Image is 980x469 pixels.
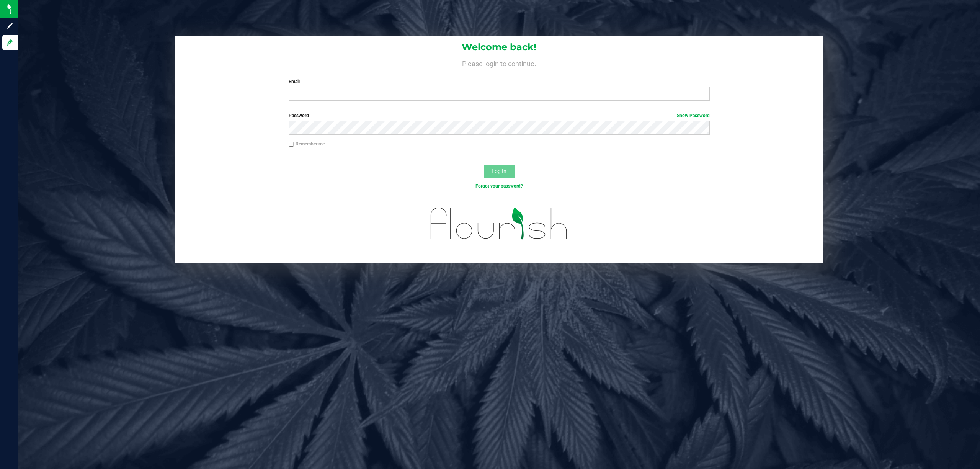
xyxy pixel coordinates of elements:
label: Email [289,78,710,85]
inline-svg: Sign up [6,22,13,30]
span: Log In [492,168,506,174]
input: Remember me [289,142,294,147]
span: Password [289,113,309,118]
h1: Welcome back! [175,42,824,52]
a: Show Password [677,113,710,118]
label: Remember me [289,141,325,147]
a: Forgot your password? [475,183,523,189]
button: Log In [484,165,514,178]
inline-svg: Log in [6,39,13,46]
img: flourish_logo.svg [418,198,580,250]
h4: Please login to continue. [175,58,824,67]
